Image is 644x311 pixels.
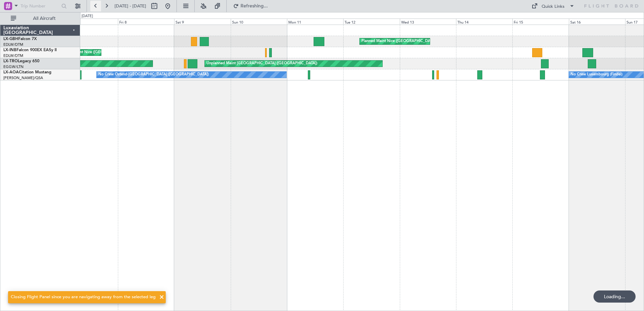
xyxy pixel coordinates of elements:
[98,70,209,80] div: No Crew Ostend-[GEOGRAPHIC_DATA] ([GEOGRAPHIC_DATA])
[287,19,343,25] div: Mon 11
[3,59,18,63] span: LX-TRO
[569,19,625,25] div: Sat 16
[206,59,317,69] div: Unplanned Maint [GEOGRAPHIC_DATA] ([GEOGRAPHIC_DATA])
[3,37,18,41] span: LX-GBH
[21,1,59,11] input: Trip Number
[3,48,57,52] a: LX-INBFalcon 900EX EASy II
[82,13,93,19] div: [DATE]
[3,48,17,52] span: LX-INB
[18,16,71,21] span: All Aircraft
[3,70,52,74] a: LX-AOACitation Mustang
[343,19,399,25] div: Tue 12
[3,59,39,63] a: LX-TROLegacy 650
[3,64,24,69] a: EGGW/LTN
[174,19,230,25] div: Sat 9
[512,19,569,25] div: Fri 15
[118,19,174,25] div: Fri 8
[3,53,23,58] a: EDLW/DTM
[3,42,23,47] a: EDLW/DTM
[3,70,19,74] span: LX-AOA
[7,13,73,24] button: All Aircraft
[54,47,134,58] div: Unplanned Maint Nice ([GEOGRAPHIC_DATA])
[361,36,437,46] div: Planned Maint Nice ([GEOGRAPHIC_DATA])
[3,37,37,41] a: LX-GBHFalcon 7X
[62,19,118,25] div: Thu 7
[3,75,43,80] a: [PERSON_NAME]/QSA
[115,3,146,9] span: [DATE] - [DATE]
[400,19,456,25] div: Wed 13
[230,1,270,11] button: Refreshing...
[456,19,512,25] div: Thu 14
[11,294,156,301] div: Closing Flight Panel since you are navigating away from the selected leg
[240,4,268,8] span: Refreshing...
[593,290,636,303] div: Loading...
[231,19,287,25] div: Sun 10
